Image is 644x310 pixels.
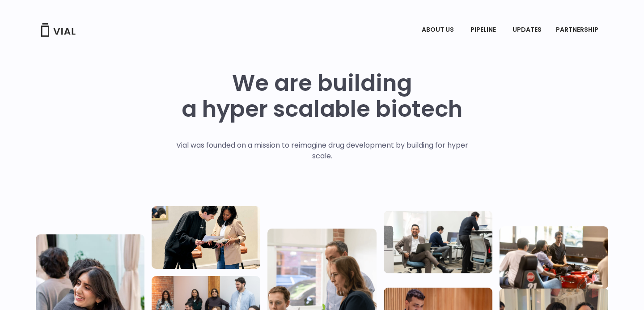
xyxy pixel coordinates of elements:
img: Three people working in an office [384,211,492,273]
p: Vial was founded on a mission to reimagine drug development by building for hyper scale. [167,140,478,161]
a: UPDATES [505,22,548,38]
h1: We are building a hyper scalable biotech [182,70,462,122]
img: Two people looking at a paper talking. [152,206,260,269]
a: ABOUT USMenu Toggle [415,22,463,38]
img: Group of people playing whirlyball [500,226,608,289]
img: Vial Logo [40,23,76,37]
a: PARTNERSHIPMenu Toggle [549,22,608,38]
a: PIPELINEMenu Toggle [463,22,505,38]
